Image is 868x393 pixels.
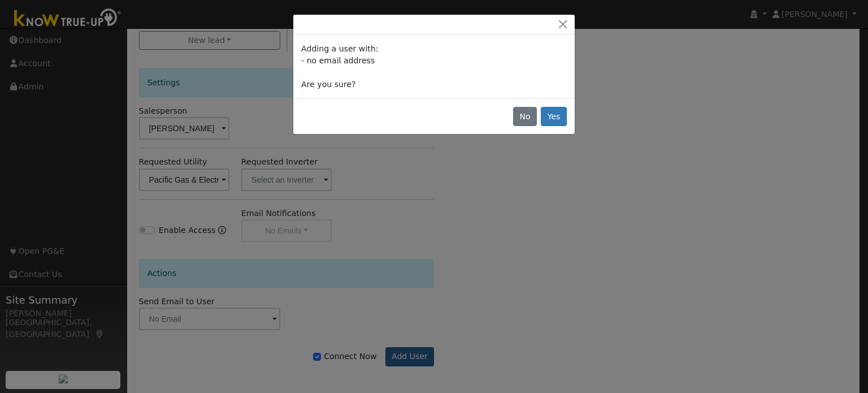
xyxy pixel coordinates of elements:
span: Are you sure? [301,80,355,89]
button: No [513,107,537,126]
button: Close [555,19,571,31]
span: - no email address [301,56,375,65]
button: Yes [541,107,567,126]
span: Adding a user with: [301,44,378,53]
